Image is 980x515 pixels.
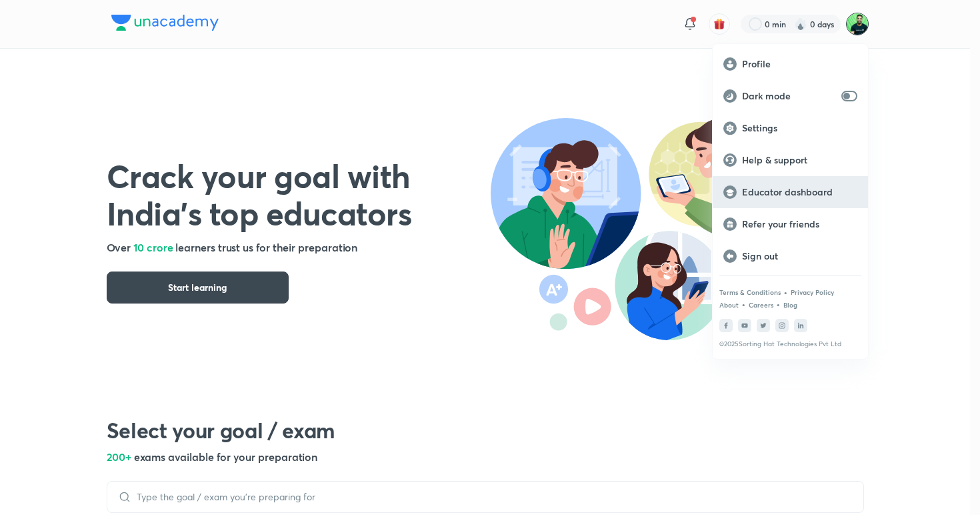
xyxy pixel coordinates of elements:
div: • [741,298,746,310]
p: Help & support [742,154,857,166]
div: • [776,298,781,310]
p: Profile [742,58,857,70]
a: Refer your friends [713,208,868,240]
a: Privacy Policy [791,288,834,296]
p: Settings [742,122,857,134]
a: Help & support [713,144,868,176]
a: Educator dashboard [713,176,868,208]
p: Sign out [742,250,857,262]
p: Dark mode [742,90,836,102]
p: Educator dashboard [742,186,857,198]
a: About [719,301,739,309]
a: Terms & Conditions [719,288,781,296]
a: Settings [713,112,868,144]
div: • [783,286,788,298]
p: © 2025 Sorting Hat Technologies Pvt Ltd [719,340,861,348]
a: Blog [783,301,797,309]
p: Refer your friends [742,218,857,230]
a: Careers [749,301,773,309]
a: Profile [713,48,868,80]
